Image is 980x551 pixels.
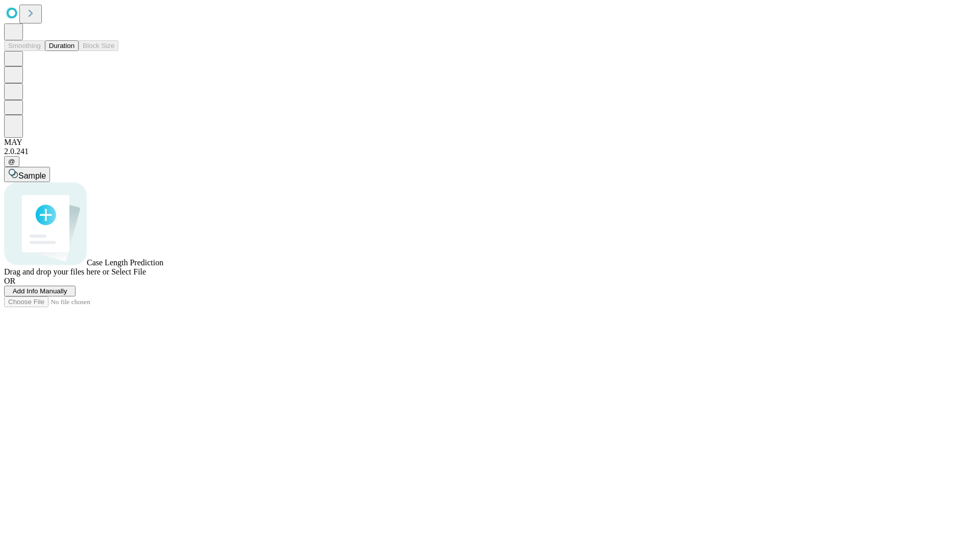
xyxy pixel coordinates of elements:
[4,156,19,167] button: @
[4,138,976,147] div: MAY
[45,40,79,51] button: Duration
[4,277,15,285] span: OR
[18,171,46,180] span: Sample
[79,40,118,51] button: Block Size
[4,40,45,51] button: Smoothing
[13,287,67,295] span: Add Info Manually
[8,158,15,165] span: @
[4,267,109,276] span: Drag and drop your files here or
[111,267,146,276] span: Select File
[4,147,976,156] div: 2.0.241
[87,258,163,267] span: Case Length Prediction
[4,167,50,182] button: Sample
[4,286,76,296] button: Add Info Manually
